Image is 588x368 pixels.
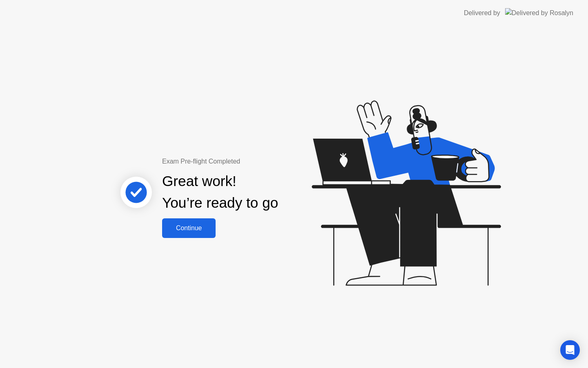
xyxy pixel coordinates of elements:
img: Delivered by Rosalyn [505,8,573,18]
div: Continue [165,224,213,232]
div: Open Intercom Messenger [560,340,580,360]
button: Continue [162,218,216,238]
div: Great work! You’re ready to go [162,171,278,214]
div: Delivered by [464,8,500,18]
div: Exam Pre-flight Completed [162,157,331,166]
